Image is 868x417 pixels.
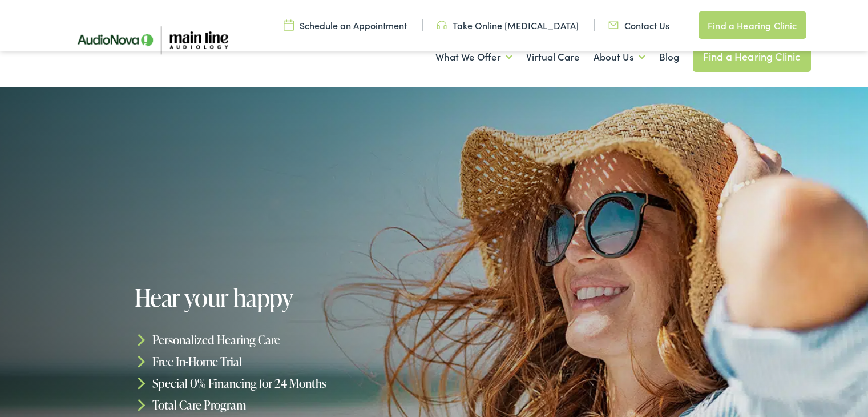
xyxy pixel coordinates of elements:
[608,19,669,31] a: Contact Us
[437,19,579,31] a: Take Online [MEDICAL_DATA]
[659,36,679,78] a: Blog
[608,19,619,31] img: utility icon
[526,36,580,78] a: Virtual Care
[135,394,438,415] li: Total Care Program
[135,372,438,394] li: Special 0% Financing for 24 Months
[437,19,447,31] img: utility icon
[594,36,645,78] a: About Us
[135,329,438,351] li: Personalized Hearing Care
[135,284,438,311] h1: Hear your happy
[693,41,811,72] a: Find a Hearing Clinic
[435,36,512,78] a: What We Offer
[284,19,407,31] a: Schedule an Appointment
[284,19,294,31] img: utility icon
[135,351,438,372] li: Free In-Home Trial
[699,11,806,39] a: Find a Hearing Clinic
